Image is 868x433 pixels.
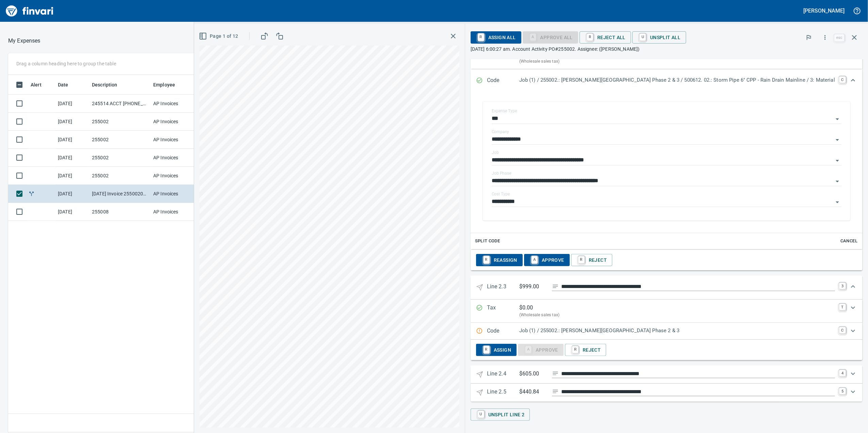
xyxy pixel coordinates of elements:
[519,388,547,396] p: $440.84
[89,203,151,221] td: 255008
[519,58,835,65] p: (Wholesale sales tax)
[151,167,202,185] td: AP Invoices
[570,344,601,356] span: Reject
[632,31,686,44] button: UUnsplit All
[28,191,35,196] span: Split transaction
[519,312,835,319] p: (Wholesale sales tax)
[638,32,680,43] span: Unsplit All
[487,370,519,380] p: Line 2.4
[487,76,519,85] p: Code
[839,370,846,376] a: 4
[801,30,816,45] button: Flag
[478,33,484,41] a: R
[833,29,863,46] span: Close invoice
[200,32,238,41] span: Page 1 of 12
[58,81,68,89] span: Date
[151,113,202,131] td: AP Invoices
[471,340,863,360] div: Expand
[519,370,547,378] p: $605.00
[519,327,835,335] p: Job (1) / 255002.: [PERSON_NAME][GEOGRAPHIC_DATA] Phase 2 & 3
[585,32,626,43] span: Reject All
[523,34,578,40] div: Job Phase required
[151,149,202,167] td: AP Invoices
[577,254,607,266] span: Reject
[833,197,842,207] button: Open
[473,236,502,246] button: Split Code
[839,283,846,289] a: 3
[834,34,845,42] a: esc
[151,131,202,149] td: AP Invoices
[55,131,89,149] td: [DATE]
[530,254,564,266] span: Approve
[531,256,538,263] a: A
[587,33,593,41] a: R
[8,37,41,45] p: My Expenses
[476,409,525,420] span: Unsplit Line 2
[818,30,833,45] button: More
[471,31,521,44] button: RAssign All
[839,76,846,83] a: C
[471,69,863,92] div: Expand
[471,92,863,249] div: Expand
[833,177,842,186] button: Open
[89,113,151,131] td: 255002
[55,149,89,167] td: [DATE]
[838,236,860,246] button: Cancel
[4,3,55,19] img: Finvari
[16,60,116,67] p: Drag a column heading here to group the table
[151,185,202,203] td: AP Invoices
[151,203,202,221] td: AP Invoices
[839,304,846,310] a: T
[471,276,863,299] div: Expand
[519,76,835,84] p: Job (1) / 255002.: [PERSON_NAME][GEOGRAPHIC_DATA] Phase 2 & 3 / 500612. 02.: Storm Pipe 6" CPP - ...
[58,81,77,89] span: Date
[471,384,863,402] div: Expand
[153,81,184,89] span: Employee
[487,327,519,336] p: Code
[89,149,151,167] td: 255002
[833,156,842,165] button: Open
[840,237,858,245] span: Cancel
[487,283,519,292] p: Line 2.3
[92,81,117,89] span: Description
[471,408,530,421] button: UUnsplit Line 2
[8,37,41,45] nav: breadcrumb
[839,388,846,395] a: 5
[471,250,863,270] div: Expand
[833,114,842,124] button: Open
[471,366,863,384] div: Expand
[476,32,516,43] span: Assign All
[55,113,89,131] td: [DATE]
[55,95,89,113] td: [DATE]
[476,344,517,356] button: RAssign
[572,346,579,353] a: R
[471,323,863,340] div: Expand
[31,81,50,89] span: Alert
[482,344,511,356] span: Assign
[55,167,89,185] td: [DATE]
[640,33,646,41] a: U
[92,81,126,89] span: Description
[89,167,151,185] td: 255002
[518,347,564,352] div: Job Phase required
[487,388,519,398] p: Line 2.5
[492,172,511,176] label: Job Phase
[478,411,484,418] a: U
[492,192,510,196] label: Cost Type
[89,131,151,149] td: 255002
[151,95,202,113] td: AP Invoices
[471,300,863,323] div: Expand
[839,327,846,334] a: C
[492,109,517,113] label: Expense Type
[524,254,570,266] button: AApprove
[476,254,523,266] button: RReassign
[471,46,863,52] p: [DATE] 6:00:27 am. Account Activity PO#255002. Assignee: ([PERSON_NAME])
[571,254,612,266] button: RReject
[492,130,509,134] label: Company
[578,256,585,263] a: R
[580,31,631,44] button: RReject All
[475,237,500,245] span: Split Code
[198,30,241,43] button: Page 1 of 12
[55,203,89,221] td: [DATE]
